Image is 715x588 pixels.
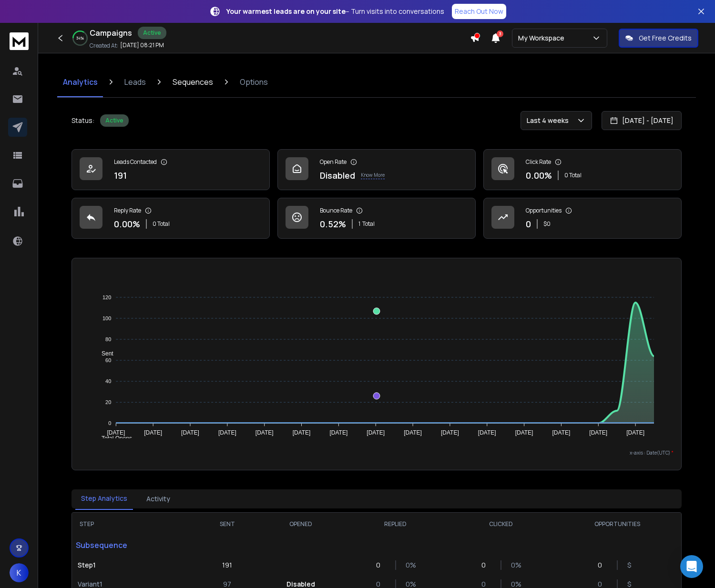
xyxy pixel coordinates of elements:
[119,67,152,97] a: Leads
[181,429,199,436] tspan: [DATE]
[320,207,352,214] p: Bounce Rate
[358,220,360,228] span: 1
[114,207,141,214] p: Reply Rate
[100,114,129,127] div: Active
[144,429,162,436] tspan: [DATE]
[255,429,274,436] tspan: [DATE]
[627,560,637,570] p: $
[478,429,496,436] tspan: [DATE]
[515,429,533,436] tspan: [DATE]
[626,429,644,436] tspan: [DATE]
[448,513,553,536] th: CLICKED
[481,560,491,570] p: 0
[90,42,118,50] p: Created At:
[240,76,268,88] p: Options
[173,76,213,88] p: Sequences
[526,169,552,182] p: 0.00 %
[277,198,476,239] a: Bounce Rate0.52%1Total
[78,560,190,570] p: Step 1
[90,27,132,39] h1: Campaigns
[114,158,157,166] p: Leads Contacted
[452,4,506,19] a: Reach Out Now
[71,149,270,190] a: Leads Contacted191
[406,560,415,570] p: 0 %
[590,429,608,436] tspan: [DATE]
[293,429,311,436] tspan: [DATE]
[441,429,459,436] tspan: [DATE]
[619,29,698,48] button: Get Free Credits
[10,563,29,582] button: K
[554,513,681,536] th: OPPORTUNITIES
[320,217,346,231] p: 0.52 %
[526,158,551,166] p: Click Rate
[107,429,125,436] tspan: [DATE]
[114,169,127,182] p: 191
[343,513,448,536] th: REPLIED
[526,207,562,214] p: Opportunities
[72,536,195,555] p: Subsequence
[376,560,386,570] p: 0
[277,149,476,190] a: Open RateDisabledKnow More
[455,7,503,16] p: Reach Out Now
[108,420,111,426] tspan: 0
[105,336,111,342] tspan: 80
[105,378,111,384] tspan: 40
[639,33,692,43] p: Get Free Credits
[71,198,270,239] a: Reply Rate0.00%0 Total
[102,294,111,300] tspan: 120
[564,172,582,179] p: 0 Total
[105,399,111,405] tspan: 20
[543,220,551,228] p: $ 0
[124,76,146,88] p: Leads
[94,350,113,357] span: Sent
[226,7,444,16] p: – Turn visits into conversations
[94,435,132,442] span: Total Opens
[259,513,343,536] th: OPENED
[80,449,674,456] p: x-axis : Date(UTC)
[329,429,347,436] tspan: [DATE]
[518,33,568,43] p: My Workspace
[10,32,29,50] img: logo
[526,217,531,231] p: 0
[320,158,347,166] p: Open Rate
[138,27,166,39] div: Active
[598,560,607,570] p: 0
[57,67,103,97] a: Analytics
[404,429,422,436] tspan: [DATE]
[120,41,164,49] p: [DATE] 08:21 PM
[361,172,385,179] p: Know More
[483,149,682,190] a: Click Rate0.00%0 Total
[76,35,84,41] p: 34 %
[362,220,375,228] span: Total
[320,169,355,182] p: Disabled
[71,116,94,125] p: Status:
[527,116,572,125] p: Last 4 weeks
[102,315,111,321] tspan: 100
[105,357,111,363] tspan: 60
[602,111,682,130] button: [DATE] - [DATE]
[483,198,682,239] a: Opportunities0$0
[552,429,571,436] tspan: [DATE]
[497,30,503,37] span: 3
[114,217,140,231] p: 0.00 %
[226,7,346,16] strong: Your warmest leads are on your site
[222,560,232,570] p: 191
[218,429,236,436] tspan: [DATE]
[167,67,219,97] a: Sequences
[141,488,176,509] button: Activity
[63,76,98,88] p: Analytics
[72,513,195,536] th: STEP
[153,220,170,228] p: 0 Total
[75,488,133,510] button: Step Analytics
[511,560,521,570] p: 0 %
[195,513,259,536] th: SENT
[367,429,385,436] tspan: [DATE]
[680,555,703,578] div: Open Intercom Messenger
[234,67,274,97] a: Options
